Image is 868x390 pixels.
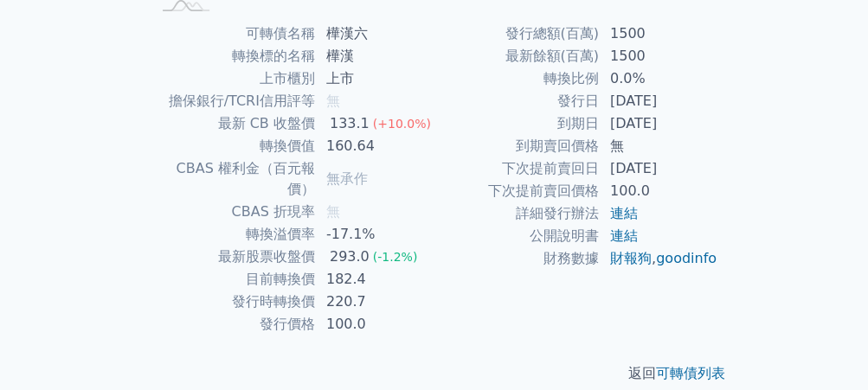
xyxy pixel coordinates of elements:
td: 上市櫃別 [151,67,316,90]
td: 擔保銀行/TCRI信用評等 [151,90,316,112]
td: [DATE] [600,90,718,112]
td: 最新股票收盤價 [151,246,316,268]
td: 100.0 [316,313,434,336]
td: 發行總額(百萬) [434,22,600,45]
td: 轉換標的名稱 [151,45,316,67]
td: 轉換溢價率 [151,223,316,246]
td: 轉換價值 [151,135,316,157]
span: (-1.2%) [373,250,418,264]
span: 無 [326,203,340,220]
td: 目前轉換價 [151,268,316,291]
td: 上市 [316,67,434,90]
td: 下次提前賣回價格 [434,180,600,202]
div: 133.1 [326,113,373,134]
td: 財務數據 [434,247,600,270]
td: 182.4 [316,268,434,291]
td: 發行時轉換價 [151,291,316,313]
td: 1500 [600,22,718,45]
td: 下次提前賣回日 [434,157,600,180]
div: 293.0 [326,246,373,267]
td: , [600,247,718,270]
td: CBAS 權利金（百元報價） [151,157,316,201]
td: 到期賣回價格 [434,135,600,157]
a: 連結 [610,227,638,244]
td: 公開說明書 [434,225,600,247]
td: [DATE] [600,157,718,180]
td: [DATE] [600,112,718,135]
td: -17.1% [316,223,434,246]
td: 無 [600,135,718,157]
td: 220.7 [316,291,434,313]
td: 0.0% [600,67,718,90]
td: CBAS 折現率 [151,201,316,223]
a: goodinfo [656,250,717,266]
a: 連結 [610,205,638,221]
td: 160.64 [316,135,434,157]
td: 到期日 [434,112,600,135]
td: 最新餘額(百萬) [434,45,600,67]
a: 財報狗 [610,250,652,266]
td: 詳細發行辦法 [434,202,600,225]
p: 返回 [130,363,739,384]
a: 可轉債列表 [656,365,725,381]
span: 無承作 [326,170,368,187]
td: 1500 [600,45,718,67]
td: 樺漢 [316,45,434,67]
td: 發行日 [434,90,600,112]
td: 樺漢六 [316,22,434,45]
td: 最新 CB 收盤價 [151,112,316,135]
span: 無 [326,93,340,109]
td: 發行價格 [151,313,316,336]
td: 轉換比例 [434,67,600,90]
td: 100.0 [600,180,718,202]
td: 可轉債名稱 [151,22,316,45]
span: (+10.0%) [373,117,431,131]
